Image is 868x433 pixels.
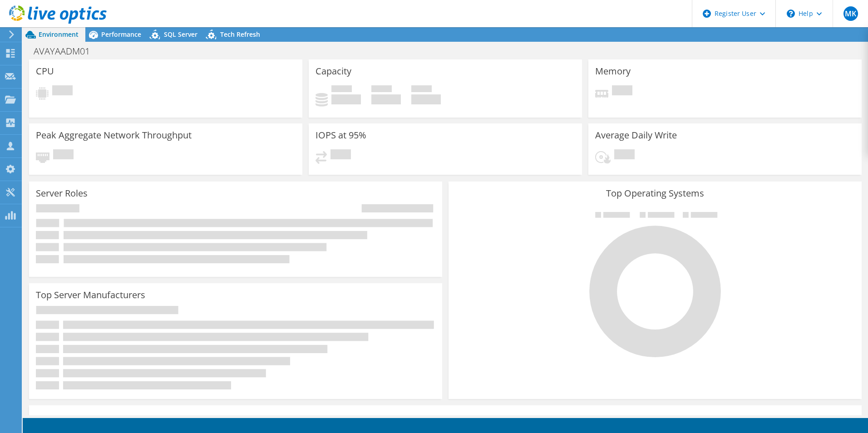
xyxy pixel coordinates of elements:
[612,85,632,98] span: Pending
[36,290,145,300] h3: Top Server Manufacturers
[36,66,54,76] h3: CPU
[331,85,352,94] span: Used
[331,94,361,104] h4: 0 GiB
[371,94,401,104] h4: 0 GiB
[30,46,104,56] h1: AVAYAADM01
[39,30,79,39] span: Environment
[411,85,432,94] span: Total
[411,94,441,104] h4: 0 GiB
[455,188,855,198] h3: Top Operating Systems
[595,130,677,140] h3: Average Daily Write
[316,130,366,140] h3: IOPS at 95%
[36,188,88,198] h3: Server Roles
[787,10,795,18] svg: \n
[614,149,635,162] span: Pending
[101,30,141,39] span: Performance
[316,66,351,76] h3: Capacity
[220,30,260,39] span: Tech Refresh
[330,149,351,162] span: Pending
[164,30,197,39] span: SQL Server
[595,66,631,76] h3: Memory
[53,149,74,162] span: Pending
[36,130,192,140] h3: Peak Aggregate Network Throughput
[52,85,73,98] span: Pending
[843,6,858,21] span: MK
[371,85,392,94] span: Free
